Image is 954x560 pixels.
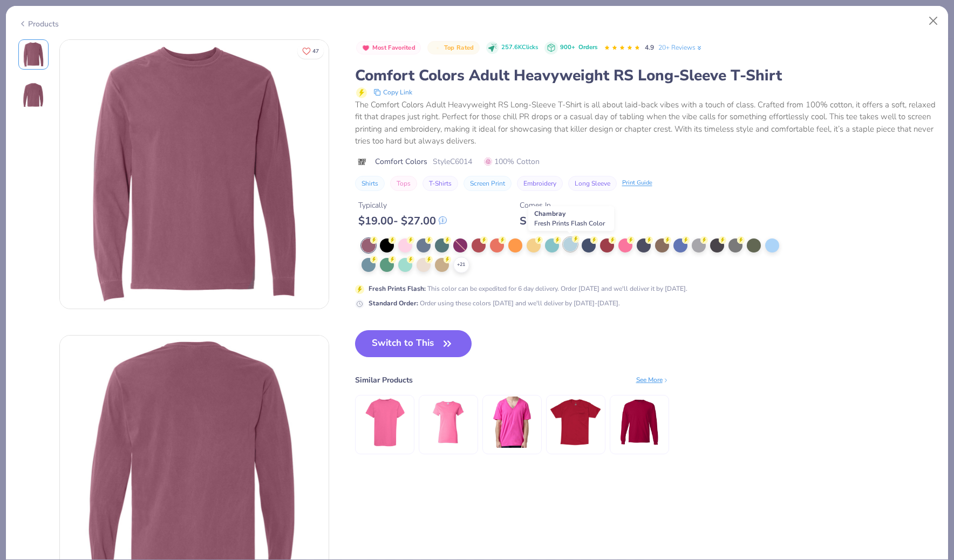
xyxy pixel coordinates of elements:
button: Embroidery [517,176,563,191]
img: brand logo [355,158,370,166]
span: 257.6K Clicks [501,43,538,52]
img: Front [60,40,329,309]
div: Comes In [520,200,556,211]
button: Shirts [355,176,385,191]
div: See More [636,375,669,385]
strong: Fresh Prints Flash : [369,284,426,293]
div: Similar Products [355,374,413,386]
span: 4.9 [645,43,654,52]
img: Hanes Adult 6.1 Oz. Long-Sleeve Beefy-T [614,397,665,448]
img: Gildan Ladies' Heavy Cotton™ T-Shirt [423,397,474,448]
button: Badge Button [427,41,479,55]
img: Back [21,83,46,108]
a: 20+ Reviews [658,43,703,52]
span: Fresh Prints Flash Color [534,219,605,228]
div: Print Guide [622,179,652,188]
div: The Comfort Colors Adult Heavyweight RS Long-Sleeve T-Shirt is all about laid-back vibes with a t... [355,99,936,147]
button: Tops [390,176,417,191]
img: Front [21,42,46,67]
button: Long Sleeve [568,176,617,191]
button: Close [923,11,944,31]
button: T-Shirts [423,176,458,191]
div: Chambray [528,206,614,231]
span: Style C6014 [433,156,472,167]
span: 100% Cotton [484,156,540,167]
img: Hanes Men's Authentic-T Pocket T-Shirt [550,397,601,448]
div: This color can be expedited for 6 day delivery. Order [DATE] and we'll deliver it by [DATE]. [369,284,687,293]
div: Products [18,18,59,30]
div: 4.9 Stars [604,39,640,57]
span: + 21 [457,261,465,269]
span: Most Favorited [372,45,415,51]
span: Top Rated [444,45,474,51]
div: Order using these colors [DATE] and we'll deliver by [DATE]-[DATE]. [369,298,620,308]
div: $ 19.00 - $ 27.00 [358,214,447,228]
button: Badge Button [356,41,421,55]
button: Like [297,43,324,59]
button: copy to clipboard [370,86,415,99]
div: S - 3XL [520,214,556,228]
img: Comfort Colors Youth Midweight T-Shirt [359,397,410,448]
span: Comfort Colors [375,156,427,167]
div: 900+ [560,43,597,52]
span: Orders [578,43,597,51]
img: Most Favorited sort [362,44,370,52]
span: 47 [312,49,319,54]
button: Screen Print [464,176,512,191]
div: Comfort Colors Adult Heavyweight RS Long-Sleeve T-Shirt [355,65,936,86]
strong: Standard Order : [369,299,418,308]
img: Top Rated sort [433,44,442,52]
div: Typically [358,200,447,211]
button: Switch to This [355,330,472,357]
img: Los Angeles Apparel S/S Fine Jersey V-Neck 4.3 Oz [486,397,537,448]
